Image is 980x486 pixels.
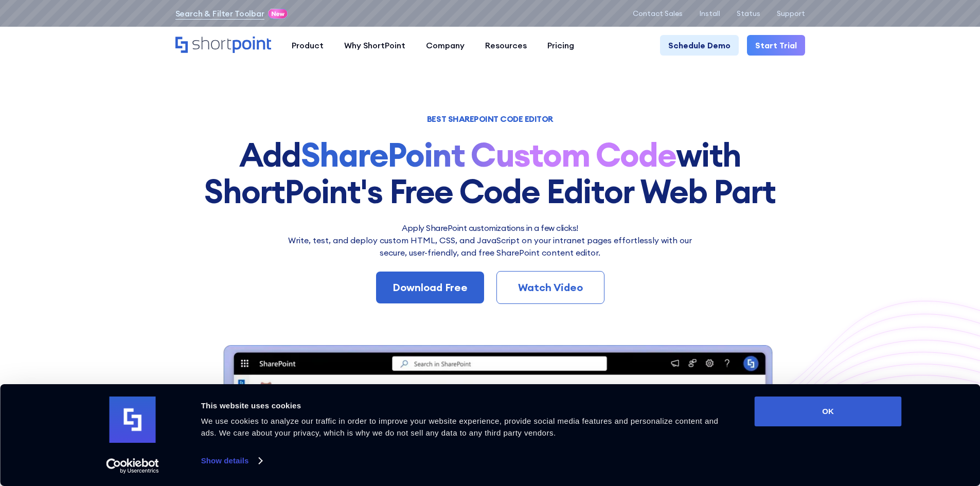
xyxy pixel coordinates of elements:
[175,137,805,209] h1: Add with ShortPoint's Free Code Editor Web Part
[747,35,805,56] a: Start Trial
[660,35,739,56] a: Schedule Demo
[496,271,604,304] a: Watch Video
[334,35,416,56] a: Why ShortPoint
[110,397,156,443] img: logo
[175,37,271,54] a: Home
[416,35,475,56] a: Company
[393,280,468,295] div: Download Free
[201,400,732,412] div: This website uses cookies
[376,272,484,303] a: Download Free
[87,458,177,474] a: Usercentrics Cookiebot - opens in a new window
[737,9,760,17] a: Status
[777,9,805,17] a: Support
[344,39,405,51] div: Why ShortPoint
[485,39,527,51] div: Resources
[201,453,262,469] a: Show details
[537,35,584,56] a: Pricing
[513,280,587,295] div: Watch Video
[755,397,902,426] button: OK
[301,134,676,175] strong: SharePoint Custom Code
[547,39,574,51] div: Pricing
[699,9,720,17] a: Install
[475,35,537,56] a: Resources
[175,115,805,122] h1: BEST SHAREPOINT CODE EDITOR
[281,35,334,56] a: Product
[201,417,719,437] span: We use cookies to analyze our traffic in order to improve your website experience, provide social...
[426,39,465,51] div: Company
[175,7,264,20] a: Search & Filter Toolbar
[282,222,699,234] h2: Apply SharePoint customizations in a few clicks!
[292,39,324,51] div: Product
[282,234,699,259] p: Write, test, and deploy custom HTML, CSS, and JavaScript on your intranet pages effortlessly wi﻿t...
[633,9,683,17] a: Contact Sales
